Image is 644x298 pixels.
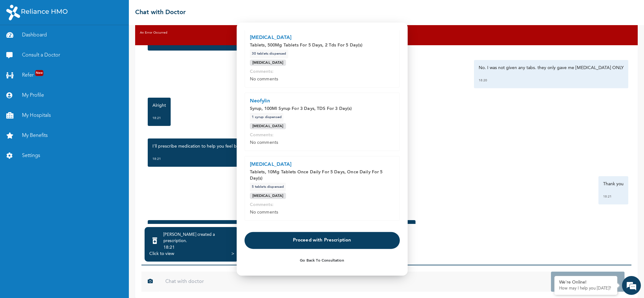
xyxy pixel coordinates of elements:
p: [MEDICAL_DATA] [252,124,283,129]
p: Comments: [250,132,394,138]
p: 30 Tablets dispensed [252,51,286,57]
span: Conversation [3,224,62,228]
p: No comments [250,139,394,146]
p: Comments: [250,68,394,75]
p: 5 Tablets dispensed [252,184,284,190]
p: No comments [250,76,394,82]
textarea: Type your message and hit 'Enter' [3,191,120,213]
p: [MEDICAL_DATA] [252,60,283,65]
div: Minimize live chat window [103,3,118,18]
p: Tablets, 500Mg Tablets For 5 Days, 2 Tds For 5 Day(s) [250,42,394,48]
p: Syrup, 100Ml Syrup For 3 Days, TDS For 3 Day(s) [250,106,394,112]
p: No comments [250,209,394,215]
div: FAQs [62,213,120,232]
p: Comments: [250,202,394,208]
img: d_794563401_company_1708531726252_794563401 [12,31,25,47]
div: Chat with us now [33,35,106,43]
button: Go Back to Consultation [245,253,400,268]
p: 1 Syrup dispensed [252,114,282,121]
p: Tablets, 10Mg Tablets Once Daily For 5 Days, Once Daily For 5 Day(s) [250,169,394,182]
p: [MEDICAL_DATA] [250,161,394,168]
button: Proceed with Prescription [245,232,400,249]
p: Neofylin [250,98,394,104]
span: We're online! [36,89,87,152]
p: [MEDICAL_DATA] [252,193,283,198]
p: [MEDICAL_DATA] [250,35,394,41]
